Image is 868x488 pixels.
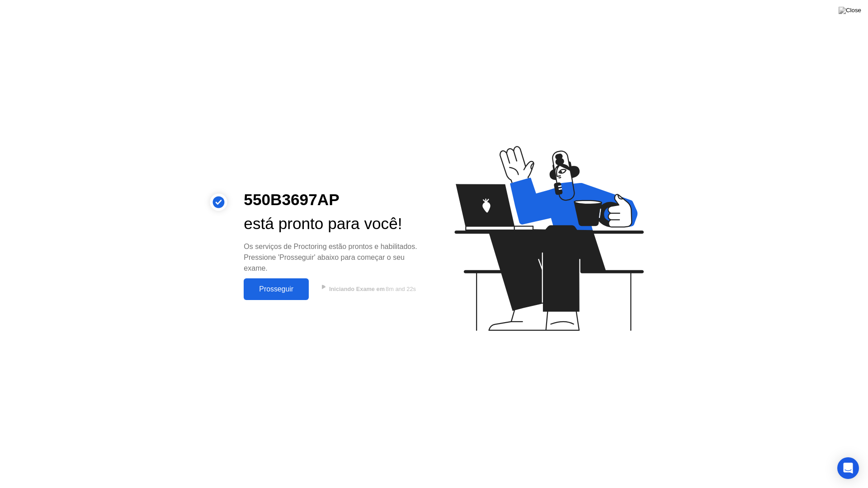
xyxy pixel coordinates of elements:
button: Prosseguir [244,278,309,300]
div: Os serviços de Proctoring estão prontos e habilitados. Pressione 'Prosseguir' abaixo para começar... [244,241,420,274]
div: está pronto para você! [244,212,420,236]
div: 550B3697AP [244,188,420,212]
div: Open Intercom Messenger [837,457,859,479]
button: Iniciando Exame em8m and 22s [313,281,420,298]
span: 8m and 22s [386,286,416,292]
img: Close [839,7,861,14]
div: Prosseguir [246,285,306,293]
